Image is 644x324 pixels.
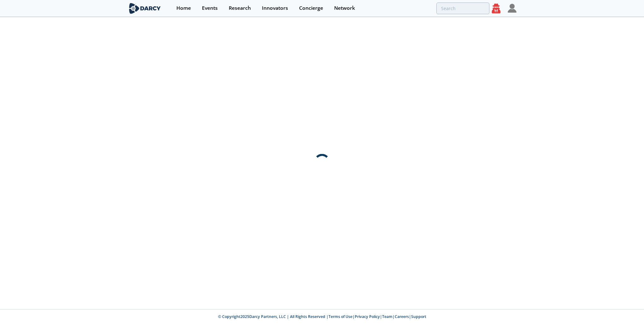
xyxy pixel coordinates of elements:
[436,3,489,14] input: Advanced Search
[328,314,352,319] a: Terms of Use
[617,299,638,318] iframe: chat widget
[202,6,218,11] div: Events
[89,314,556,320] p: © Copyright 2025 Darcy Partners, LLC | All Rights Reserved | | | | |
[229,6,251,11] div: Research
[128,3,162,14] img: logo-wide.svg
[411,314,426,319] a: Support
[355,314,380,319] a: Privacy Policy
[382,314,393,319] a: Team
[262,6,288,11] div: Innovators
[395,314,409,319] a: Careers
[334,6,355,11] div: Network
[176,6,191,11] div: Home
[299,6,323,11] div: Concierge
[508,4,517,13] img: Profile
